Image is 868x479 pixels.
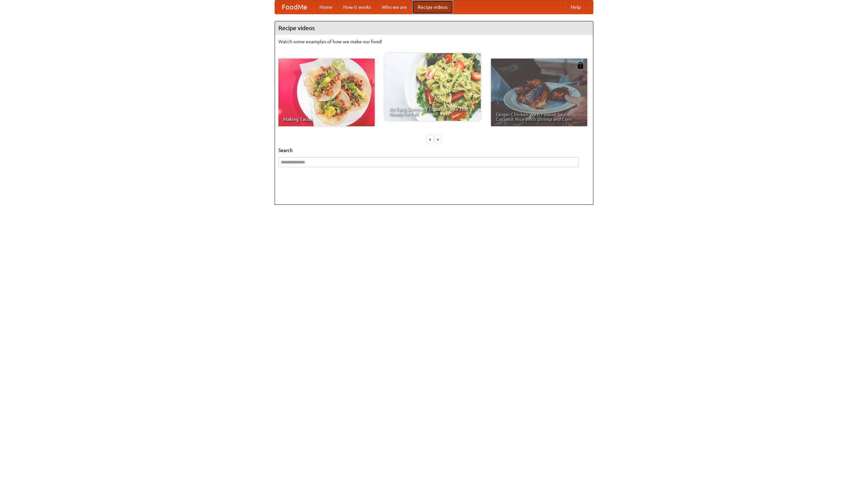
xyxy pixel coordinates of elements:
a: Who we are [376,0,412,14]
a: How it works [338,0,376,14]
a: Recipe videos [412,0,453,14]
a: FoodMe [275,0,314,14]
img: 483408.png [577,62,584,69]
a: An Easy, Summery Tomato Pasta That's Ready for Fall [384,53,481,121]
a: Making Tacos [278,59,375,126]
div: « [427,135,433,144]
h5: Search [278,147,590,154]
a: Help [565,0,586,14]
div: » [435,135,441,144]
a: Home [314,0,338,14]
span: Making Tacos [283,117,370,122]
p: Watch some examples of how we make our food! [278,38,590,45]
span: An Easy, Summery Tomato Pasta That's Ready for Fall [389,107,476,116]
h4: Recipe videos [275,21,593,35]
